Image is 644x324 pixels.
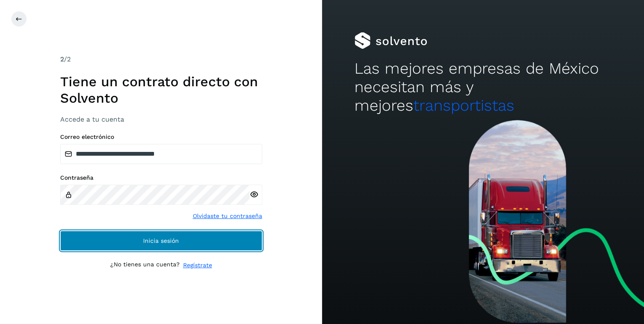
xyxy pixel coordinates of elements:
[110,261,180,270] p: ¿No tienes una cuenta?
[183,261,212,270] a: Regístrate
[60,115,262,123] h3: Accede a tu cuenta
[60,174,262,181] label: Contraseña
[60,231,262,251] button: Inicia sesión
[193,212,262,220] a: Olvidaste tu contraseña
[60,133,262,141] label: Correo electrónico
[413,96,514,114] span: transportistas
[60,55,64,63] span: 2
[354,59,612,115] h2: Las mejores empresas de México necesitan más y mejores
[60,54,262,64] div: /2
[143,238,179,244] span: Inicia sesión
[60,74,262,106] h1: Tiene un contrato directo con Solvento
